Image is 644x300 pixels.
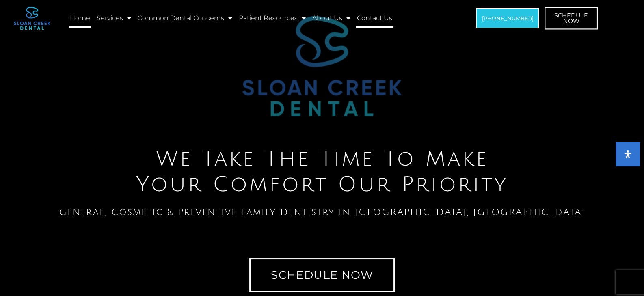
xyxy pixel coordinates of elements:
[95,9,132,28] a: Services
[311,9,352,28] a: About Us
[69,9,443,28] nav: Menu
[482,16,533,21] span: [PHONE_NUMBER]
[69,9,91,28] a: Home
[249,258,395,292] a: Schedule Now
[238,9,307,28] a: Patient Resources
[545,7,598,30] a: ScheduleNow
[616,142,640,166] button: Open Accessibility Panel
[136,9,233,28] a: Common Dental Concerns
[555,13,588,24] span: Schedule Now
[14,7,50,30] img: logo
[476,8,539,28] a: [PHONE_NUMBER]
[356,9,393,28] a: Contact Us
[4,147,640,197] h2: We Take The Time To Make Your Comfort Our Priority
[271,270,373,281] span: Schedule Now
[242,16,402,117] img: Sloan Creek Dental Logo
[4,207,640,217] h1: General, Cosmetic & Preventive Family Dentistry in [GEOGRAPHIC_DATA], [GEOGRAPHIC_DATA]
